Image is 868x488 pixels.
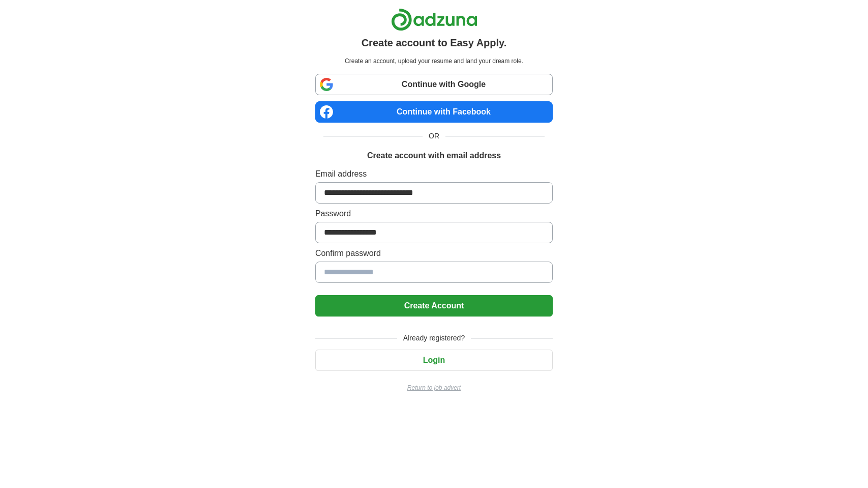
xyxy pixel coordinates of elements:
[315,101,553,123] a: Continue with Facebook
[315,356,553,364] a: Login
[315,295,553,317] button: Create Account
[315,168,553,180] label: Email address
[315,74,553,95] a: Continue with Google
[315,247,553,260] label: Confirm password
[423,131,445,141] span: OR
[362,35,507,50] h1: Create account to Easy Apply.
[315,208,553,220] label: Password
[317,56,551,66] p: Create an account, upload your resume and land your dream role.
[315,350,553,371] button: Login
[315,383,553,392] a: Return to job advert
[367,150,501,162] h1: Create account with email address
[397,333,471,343] span: Already registered?
[391,8,477,31] img: Adzuna logo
